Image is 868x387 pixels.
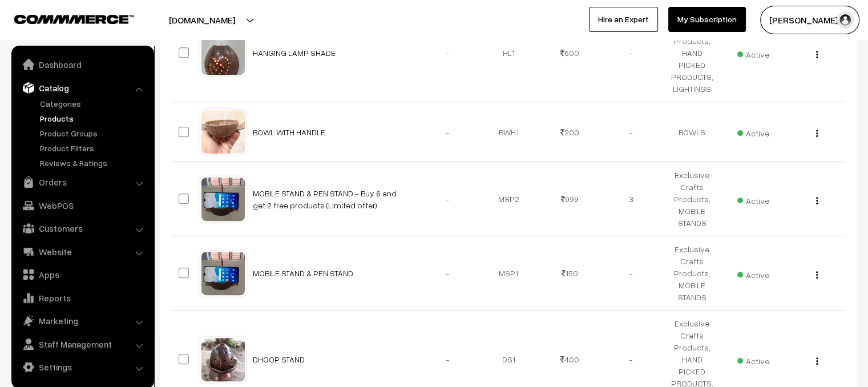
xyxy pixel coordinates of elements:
a: Catalog [14,78,150,98]
img: Menu [816,271,818,279]
span: Active [737,124,769,139]
a: Reports [14,288,150,308]
td: - [417,162,478,236]
td: - [600,102,661,162]
img: Menu [816,357,818,365]
td: MSP1 [478,236,539,311]
a: HANGING LAMP SHADE [253,48,336,58]
td: MSP2 [478,162,539,236]
img: Menu [816,130,818,137]
a: WebPOS [14,195,150,216]
img: user [837,11,854,29]
a: Settings [14,357,150,377]
a: MOBILE STAND & PEN STAND [253,268,353,278]
span: Active [737,352,769,367]
a: Product Groups [37,127,150,139]
td: - [417,236,478,311]
td: HL1 [478,4,539,102]
a: My Subscription [668,7,746,32]
img: Menu [816,197,818,204]
td: Exclusive Crafts Products, HAND PICKED PRODUCTS, LIGHTINGS [661,4,722,102]
td: 999 [539,162,600,236]
a: BOWL WITH HANDLE [253,127,325,137]
a: MOBILE STAND & PEN STAND - Buy 6 and get 2 free products (Limited offer) [253,188,397,210]
img: Menu [816,51,818,58]
a: Dashboard [14,54,150,75]
td: BWH1 [478,102,539,162]
a: DHOOP STAND [253,354,305,364]
td: - [600,236,661,311]
td: - [417,102,478,162]
button: [PERSON_NAME] V… [760,6,859,34]
td: 600 [539,4,600,102]
a: Product Filters [37,142,150,154]
td: 3 [600,162,661,236]
a: Categories [37,98,150,110]
a: Staff Management [14,334,150,354]
td: Exclusive Crafts Products, MOBILE STANDS [661,162,722,236]
td: - [600,4,661,102]
span: Active [737,266,769,281]
td: - [417,4,478,102]
button: [DOMAIN_NAME] [129,6,275,34]
a: Hire an Expert [589,7,658,32]
td: Exclusive Crafts Products, MOBILE STANDS [661,236,722,311]
a: Products [37,112,150,124]
a: Apps [14,264,150,285]
span: Active [737,192,769,207]
img: COMMMERCE [14,15,134,23]
a: Orders [14,172,150,192]
a: COMMMERCE [14,11,114,25]
a: Marketing [14,311,150,331]
a: Reviews & Ratings [37,157,150,169]
td: 150 [539,236,600,311]
a: Customers [14,218,150,239]
a: Website [14,241,150,262]
td: BOWLS [661,102,722,162]
span: Active [737,46,769,61]
td: 200 [539,102,600,162]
